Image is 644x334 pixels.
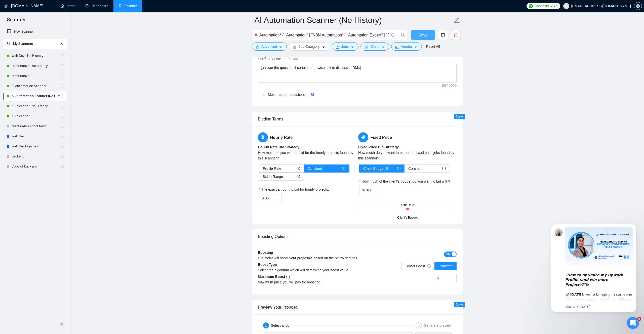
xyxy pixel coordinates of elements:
div: Client's Budget [397,215,417,220]
span: info-circle [297,167,300,170]
button: delete [451,30,461,40]
span: holder [60,134,64,138]
span: holder [60,84,64,88]
a: Reset All [426,44,440,49]
li: Web Dev high paid [3,141,67,151]
span: caret-down [279,45,283,49]
span: holder [60,154,64,158]
span: My Scanners [13,41,33,46]
span: holder [60,114,64,118]
div: Maximum price you will pay for boosting. [258,279,357,285]
div: How much do you want to bid for the hourly projects found by this scanner? [258,150,356,161]
span: Constant [438,264,453,268]
span: Smart Boost [406,264,431,268]
span: Client Budget % [363,165,388,172]
textarea: Default answer template: [258,64,457,83]
div: Select the algorithm which will determine your boost value. [258,267,357,273]
span: hourglass [258,132,268,142]
span: New [456,114,463,118]
span: bars [293,45,297,49]
span: caret-down [381,45,385,49]
span: info-circle [297,175,300,178]
span: Constant [408,165,422,172]
span: search [7,42,11,45]
span: user [565,4,568,8]
span: My Scanners [7,41,33,46]
span: Constant [308,165,322,172]
li: AI Automation Scanner [3,81,67,91]
button: setting [634,2,642,10]
span: Vendor [401,44,412,49]
span: search [398,33,408,37]
span: edit [454,17,460,23]
input: The exact amount to bid for hourly projects: [265,194,281,202]
span: info-circle [391,33,394,37]
span: folder [336,45,339,49]
a: homeHome [60,4,75,8]
a: AI Automation Scanner [12,81,60,91]
span: 1 [265,324,267,327]
span: caret-down [414,45,418,49]
span: tag [358,132,368,142]
span: Save [418,32,427,38]
div: Your Rate [401,203,414,207]
button: copy [438,30,448,40]
li: Backend [3,151,67,161]
span: caret-down [351,45,354,49]
li: Web Dev [3,131,67,141]
img: logo [4,2,8,10]
span: info-circle [342,167,345,170]
span: Scanner [3,16,30,27]
span: Jobs [341,44,349,49]
span: holder [60,64,64,68]
div: GigRadar will boost your proposals based on the below settings. [258,255,407,261]
a: AI - Scanner (No History) [12,101,60,111]
span: Advanced [261,44,277,49]
span: 9 [637,317,641,321]
a: AI Automation Scanner (No History) [12,91,60,101]
a: Web Dev - No History [12,51,60,61]
li: AI - Scanner [3,111,67,121]
span: copy [438,33,448,37]
span: info-circle [427,264,431,268]
div: Select a job [271,322,292,328]
div: Most frequent questions: [258,89,457,100]
span: holder [60,104,64,108]
iframe: Intercom live chat [627,317,639,329]
div: Boosting Options [258,229,457,244]
span: holder [60,144,64,148]
div: Generate preview [424,322,452,328]
span: holder [60,164,64,169]
span: ON [446,252,450,257]
input: How much of the client's budget do you want to bid with? [366,186,382,194]
span: 2 [418,324,420,327]
label: How much of the client's budget do you want to bid with? [359,179,450,184]
a: react native [12,71,60,81]
span: double-left [60,322,65,327]
span: delete [451,33,461,37]
div: Tooltip anchor [310,92,315,97]
span: Client [370,44,379,49]
li: Copy of Backend [3,161,67,172]
h5: Hourly Rate [258,132,356,142]
img: upwork-logo.png [529,4,533,8]
span: holder [60,124,64,128]
div: How much do you want to bid for the fixed price jobs found by this scanner? [358,150,457,161]
span: holder [60,94,64,98]
span: holder [60,54,64,58]
li: react native [3,71,67,81]
li: react native short term [3,121,67,131]
span: setting [634,4,642,8]
a: Web Dev high paid [12,141,60,151]
span: 2382 [551,3,558,9]
b: Fixed Price Bid Strategy [358,145,399,149]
